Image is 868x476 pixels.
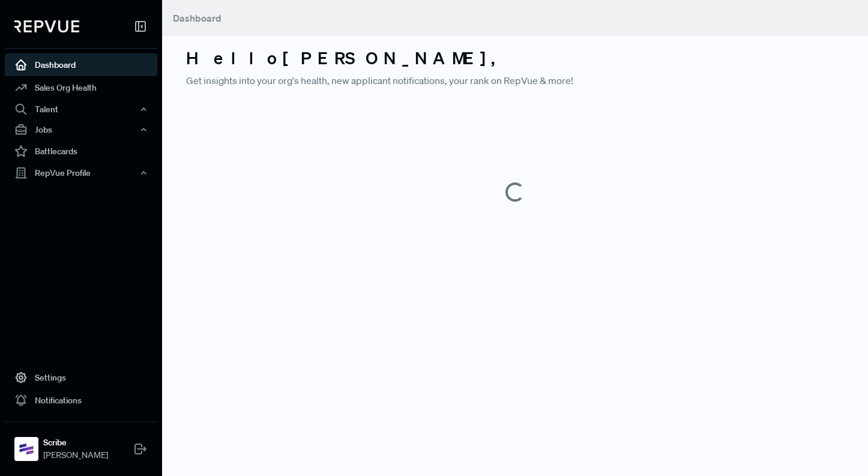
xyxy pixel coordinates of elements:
button: Jobs [5,119,157,140]
a: Battlecards [5,140,157,163]
span: Dashboard [173,12,222,24]
button: Talent [5,99,157,119]
p: Get insights into your org's health, new applicant notifications, your rank on RepVue & more! [186,73,844,88]
button: RepVue Profile [5,163,157,183]
a: Settings [5,366,157,389]
img: RepVue [14,20,79,32]
a: Dashboard [5,53,157,76]
img: Scribe [17,439,36,459]
a: Notifications [5,389,157,412]
strong: Scribe [43,436,108,449]
a: ScribeScribe[PERSON_NAME] [5,421,157,466]
span: [PERSON_NAME] [43,449,108,462]
h3: Hello [PERSON_NAME] , [186,48,844,68]
a: Sales Org Health [5,76,157,99]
